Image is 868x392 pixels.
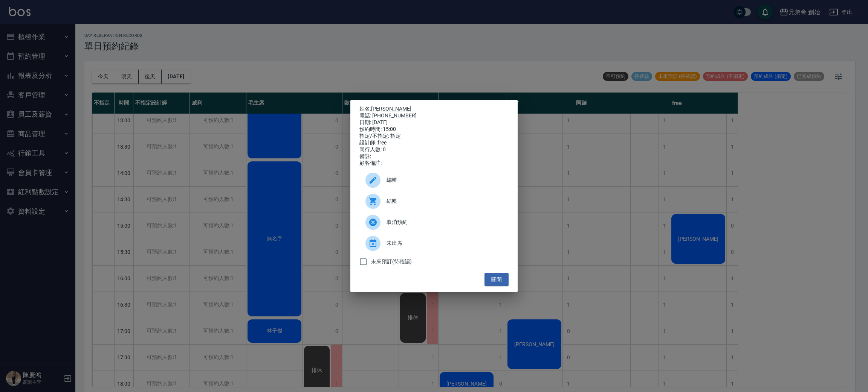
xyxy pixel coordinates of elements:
[359,133,509,140] div: 指定/不指定: 指定
[387,197,503,205] span: 結帳
[387,176,503,184] span: 編輯
[359,160,509,167] div: 顧客備註:
[359,146,509,153] div: 同行人數: 0
[359,126,509,133] div: 預約時間: 15:00
[387,218,503,226] span: 取消預約
[359,191,509,212] a: 結帳
[359,170,509,191] div: 編輯
[359,112,509,119] div: 電話: [PHONE_NUMBER]
[359,233,509,254] div: 未出席
[484,273,509,287] button: 關閉
[359,212,509,233] div: 取消預約
[359,119,509,126] div: 日期: [DATE]
[371,258,412,266] span: 未來預訂(待確認)
[371,106,411,112] a: [PERSON_NAME]
[359,106,509,112] p: 姓名:
[387,239,503,247] span: 未出席
[359,153,509,160] div: 備註:
[359,140,509,146] div: 設計師: free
